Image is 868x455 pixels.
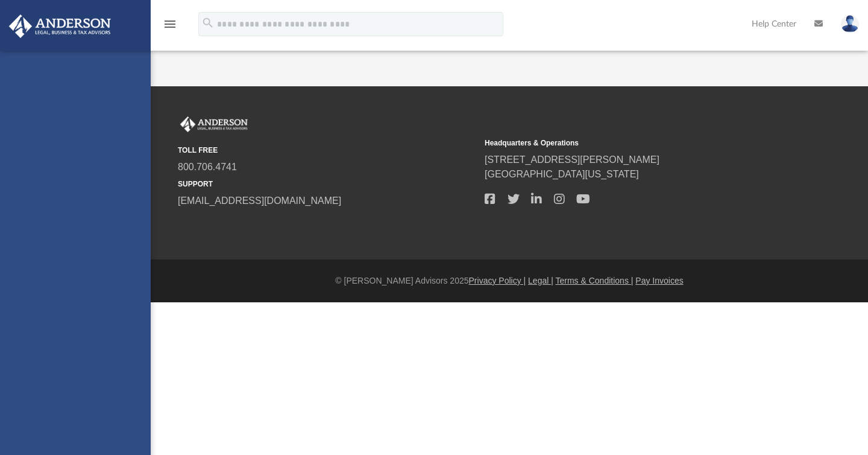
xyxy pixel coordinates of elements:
div: © [PERSON_NAME] Advisors 2025 [151,275,868,287]
a: [GEOGRAPHIC_DATA][US_STATE] [485,169,639,179]
small: TOLL FREE [178,145,476,156]
a: [EMAIL_ADDRESS][DOMAIN_NAME] [178,196,341,206]
a: 800.706.4741 [178,162,237,172]
a: Pay Invoices [635,276,683,285]
img: Anderson Advisors Platinum Portal [5,14,115,38]
small: Headquarters & Operations [485,138,783,148]
img: User Pic [841,15,859,33]
i: search [201,16,215,30]
a: Privacy Policy | [469,276,526,285]
a: menu [163,23,177,31]
a: Terms & Conditions | [556,276,634,285]
img: Anderson Advisors Platinum Portal [178,116,250,132]
a: [STREET_ADDRESS][PERSON_NAME] [485,154,659,165]
a: Legal | [528,276,553,285]
i: menu [163,17,177,31]
small: SUPPORT [178,179,476,189]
